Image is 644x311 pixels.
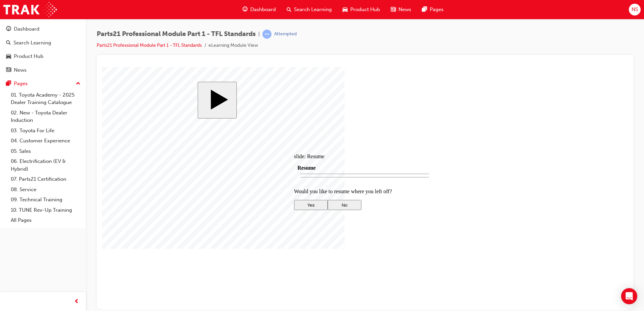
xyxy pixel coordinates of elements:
[8,205,83,215] a: 10. TUNE Rev-Up Training
[243,5,248,14] span: guage-icon
[195,98,214,104] span: Resume
[417,3,449,16] a: pages-iconPages
[8,174,83,184] a: 07. Parts21 Certification
[8,156,83,174] a: 06. Electrification (EV & Hybrid)
[8,215,83,226] a: All Pages
[6,54,11,60] span: car-icon
[398,6,411,13] span: News
[391,5,396,14] span: news-icon
[74,298,79,306] span: prev-icon
[3,23,83,35] a: Dashboard
[192,122,333,128] p: Would you like to resume where you left off?
[250,6,276,13] span: Dashboard
[8,126,83,136] a: 03. Toyota For Life
[3,64,83,76] a: News
[629,4,641,15] button: NS
[430,6,444,13] span: Pages
[237,3,281,16] a: guage-iconDashboard
[8,195,83,205] a: 09. Technical Training
[8,184,83,195] a: 08. Service
[6,40,11,46] span: search-icon
[274,31,297,37] div: Attempted
[281,3,337,16] a: search-iconSearch Learning
[3,2,57,17] img: Trak
[8,146,83,157] a: 05. Sales
[343,5,348,14] span: car-icon
[337,3,385,16] a: car-iconProduct Hub
[3,37,83,49] a: Search Learning
[192,87,333,93] div: slide: Resume
[632,6,638,13] span: NS
[8,108,83,126] a: 02. New - Toyota Dealer Induction
[6,67,11,73] span: news-icon
[3,77,83,90] button: Pages
[8,136,83,146] a: 04. Customer Experience
[97,30,256,38] span: Parts21 Professional Module Part 1 - TFL Standards
[287,5,291,14] span: search-icon
[258,30,260,38] span: |
[262,30,271,39] span: learningRecordVerb_ATTEMPT-icon
[97,42,202,48] a: Parts21 Professional Module Part 1 - TFL Standards
[350,6,380,13] span: Product Hub
[294,6,332,13] span: Search Learning
[13,39,51,47] div: Search Learning
[14,53,43,60] div: Product Hub
[76,79,80,88] span: up-icon
[3,50,83,63] a: Product Hub
[14,66,27,74] div: News
[422,5,427,14] span: pages-icon
[192,133,226,143] button: Yes
[621,288,637,304] div: Open Intercom Messenger
[8,90,83,108] a: 01. Toyota Academy - 2025 Dealer Training Catalogue
[3,22,83,77] button: DashboardSearch LearningProduct HubNews
[14,25,39,33] div: Dashboard
[6,26,11,32] span: guage-icon
[208,42,258,49] li: eLearning Module View
[226,133,259,143] button: No
[6,81,11,87] span: pages-icon
[385,3,417,16] a: news-iconNews
[14,80,28,88] div: Pages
